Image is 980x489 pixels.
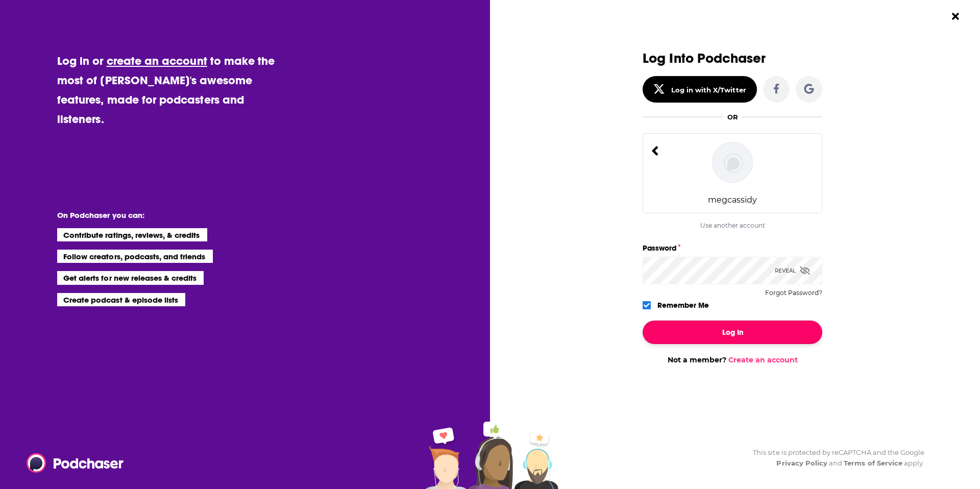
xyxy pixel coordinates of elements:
[745,447,924,469] div: This site is protected by reCAPTCHA and the Google and apply.
[643,51,822,66] h3: Log Into Podchaser
[728,355,798,364] a: Create an account
[57,210,261,220] li: On Podchaser you can:
[946,7,965,26] button: Close Button
[643,321,822,344] button: Log In
[57,271,204,284] li: Get alerts for new releases & credits
[643,241,822,255] label: Password
[27,453,116,473] a: Podchaser - Follow, Share and Rate Podcasts
[708,195,757,205] div: megcassidy
[727,113,738,121] div: OR
[643,355,822,364] div: Not a member?
[57,293,185,306] li: Create podcast & episode lists
[107,54,207,68] a: create an account
[765,289,822,297] button: Forgot Password?
[671,86,746,94] div: Log in with X/Twitter
[657,299,709,312] label: Remember Me
[712,142,753,183] img: megcassidy
[643,222,822,229] div: Use another account
[643,76,757,103] button: Log in with X/Twitter
[57,250,213,263] li: Follow creators, podcasts, and friends
[57,228,207,241] li: Contribute ratings, reviews, & credits
[844,459,902,467] a: Terms of Service
[27,453,125,473] img: Podchaser - Follow, Share and Rate Podcasts
[776,459,827,467] a: Privacy Policy
[775,257,810,284] div: Reveal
